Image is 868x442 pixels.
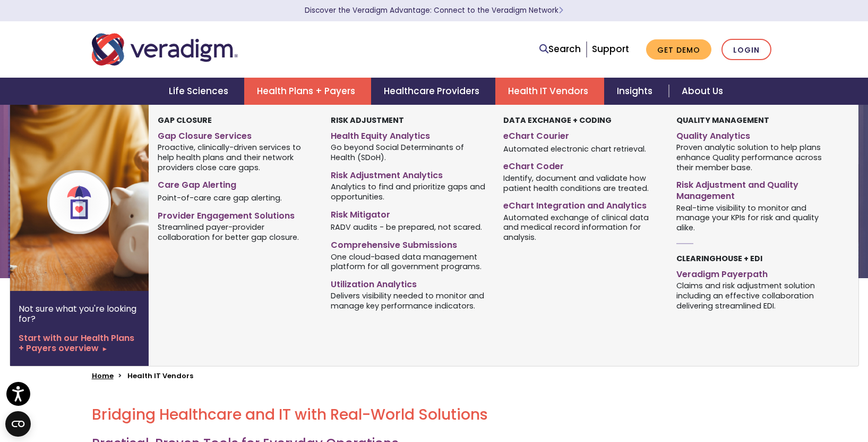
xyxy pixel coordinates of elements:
[676,142,833,173] span: Proven analytic solution to help plans enhance Quality performance across their member base.
[331,127,487,142] a: Health Equity Analytics
[503,143,646,154] span: Automated electronic chart retrieval.
[503,172,660,193] span: Identify, document and validate how patient health conditions are treated.
[5,411,31,437] button: Open CMP widget
[10,105,181,291] img: Health Plan Payers
[331,205,487,221] a: Risk Mitigator
[158,176,314,191] a: Care Gap Alerting
[331,142,487,163] span: Go beyond Social Determinants of Health (SDoH).
[503,127,660,142] a: eChart Courier
[331,166,487,181] a: Risk Adjustment Analytics
[92,406,777,424] h2: Bridging Healthcare and IT with Real-World Solutions
[244,78,371,105] a: Health Plans + Payers
[646,39,711,60] a: Get Demo
[331,290,487,311] span: Delivers visibility needed to monitor and manage key performance indicators.
[92,371,114,381] a: Home
[676,280,833,311] span: Claims and risk adjustment solution including an effective collaboration delivering streamlined EDI.
[158,193,282,203] span: Point-of-care care gap alerting.
[305,5,563,15] a: Discover the Veradigm Advantage: Connect to the Veradigm NetworkLearn More
[156,78,244,105] a: Life Sciences
[676,202,833,233] span: Real-time visibility to monitor and manage your KPIs for risk and quality alike.
[19,304,140,324] p: Not sure what you're looking for?
[503,115,612,126] strong: Data Exchange + Coding
[331,236,487,251] a: Comprehensive Submissions
[592,43,629,55] a: Support
[721,39,771,61] a: Login
[676,127,833,142] a: Quality Analytics
[331,181,487,202] span: Analytics to find and prioritize gaps and opportunities.
[158,115,212,126] strong: Gap Closure
[503,212,660,243] span: Automated exchange of clinical data and medical record information for analysis.
[539,42,581,56] a: Search
[158,142,314,173] span: Proactive, clinically-driven services to help health plans and their network providers close care...
[331,275,487,290] a: Utilization Analytics
[676,115,769,126] strong: Quality Management
[331,222,482,232] span: RADV audits - be prepared, not scared.
[158,206,314,222] a: Provider Engagement Solutions
[676,176,833,202] a: Risk Adjustment and Quality Management
[495,78,604,105] a: Health IT Vendors
[503,196,660,212] a: eChart Integration and Analytics
[158,127,314,142] a: Gap Closure Services
[558,5,563,15] span: Learn More
[669,78,736,105] a: About Us
[331,251,487,272] span: One cloud-based data management platform for all government programs.
[158,222,314,243] span: Streamlined payer-provider collaboration for better gap closure.
[604,78,668,105] a: Insights
[92,32,238,67] img: Veradigm logo
[371,78,495,105] a: Healthcare Providers
[676,265,833,280] a: Veradigm Payerpath
[19,333,140,353] a: Start with our Health Plans + Payers overview
[331,115,404,126] strong: Risk Adjustment
[503,157,660,172] a: eChart Coder
[676,253,762,264] strong: Clearinghouse + EDI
